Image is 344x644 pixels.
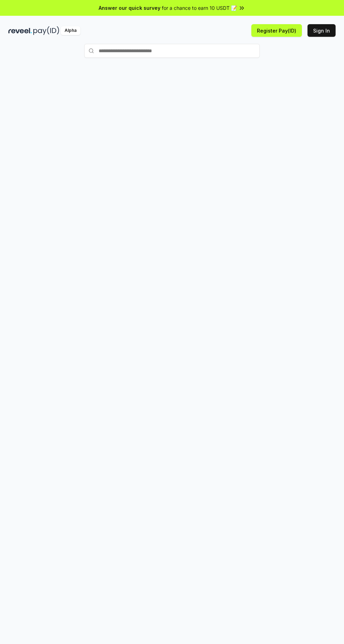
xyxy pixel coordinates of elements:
img: reveel_dark [8,26,32,35]
img: pay_id [33,26,59,35]
span: Answer our quick survey [99,4,160,12]
div: Alpha [61,26,80,35]
button: Sign In [307,24,336,37]
span: for a chance to earn 10 USDT 📝 [162,4,237,12]
button: Register Pay(ID) [251,24,302,37]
